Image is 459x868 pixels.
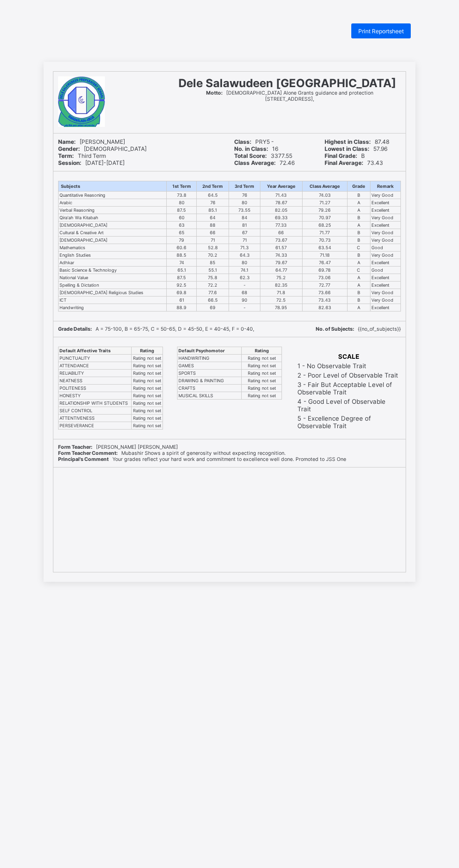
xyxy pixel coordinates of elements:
[59,267,167,274] td: Basic Science & Technology
[58,152,106,159] span: Third Term
[197,244,229,252] td: 52.8
[370,274,400,282] td: Excellent
[370,282,400,289] td: Excellent
[59,370,132,377] td: RELIABILITY
[347,297,370,304] td: B
[347,259,370,267] td: A
[234,152,267,159] b: Total Score:
[260,214,302,222] td: 69.33
[131,407,163,415] td: Rating not set
[347,192,370,199] td: B
[229,252,260,259] td: 64.3
[370,222,400,229] td: Excellent
[303,289,347,297] td: 73.66
[260,297,302,304] td: 72.5
[260,304,302,312] td: 78.95
[59,362,132,370] td: ATTENDANCE
[370,207,400,214] td: Excellent
[260,252,302,259] td: 74.33
[242,370,282,377] td: Rating not set
[347,267,370,274] td: C
[59,252,167,259] td: English Studies
[260,267,302,274] td: 64.77
[229,274,260,282] td: 62.3
[325,138,389,145] span: 87.48
[242,355,282,362] td: Rating not set
[370,289,400,297] td: Very Good
[197,259,229,267] td: 85
[370,237,400,244] td: Very Good
[370,304,400,312] td: Excellent
[206,90,222,96] b: Motto:
[242,385,282,392] td: Rating not set
[297,371,400,379] td: 2 - Poor Level of Observable Trait
[229,229,260,237] td: 67
[167,181,197,192] th: 1st Term
[297,362,400,370] td: 1 - No Observable Trait
[131,370,163,377] td: Rating not set
[167,259,197,267] td: 74
[197,214,229,222] td: 64
[167,229,197,237] td: 65
[260,181,302,192] th: Year Average
[260,229,302,237] td: 66
[178,76,396,90] span: Dele Salawudeen [GEOGRAPHIC_DATA]
[325,159,383,166] span: 73.43
[58,326,254,332] span: A = 75-100, B = 65-75, C = 50-65, D = 45-50, E = 40-45, F = 0-40,
[347,181,370,192] th: Grade
[260,199,302,207] td: 78.67
[260,282,302,289] td: 82.35
[59,199,167,207] td: Arabic
[303,181,347,192] th: Class Average
[358,28,404,35] span: Print Reportsheet
[370,192,400,199] td: Very Good
[178,370,242,377] td: SPORTS
[303,207,347,214] td: 79.26
[197,252,229,259] td: 70.2
[370,259,400,267] td: Excellent
[303,274,347,282] td: 73.06
[303,214,347,222] td: 70.97
[167,192,197,199] td: 73.8
[197,199,229,207] td: 76
[131,422,163,430] td: Rating not set
[303,229,347,237] td: 71.77
[59,377,132,385] td: NEATNESS
[167,244,197,252] td: 60.6
[59,274,167,282] td: National Value
[167,274,197,282] td: 87.5
[58,456,346,462] span: Your grades reflect your hard work and commitment to excellence well done. Promoted to JSS One
[178,355,242,362] td: HANDWRITING
[234,138,274,145] span: PRY5 -
[131,400,163,407] td: Rating not set
[59,259,167,267] td: Adhkar
[178,347,242,355] th: Default Psychomotor
[347,199,370,207] td: A
[167,297,197,304] td: 61
[370,244,400,252] td: Good
[58,444,92,450] b: Form Teacher:
[260,274,302,282] td: 75.2
[131,355,163,362] td: Rating not set
[131,385,163,392] td: Rating not set
[347,304,370,312] td: A
[303,259,347,267] td: 76.47
[58,456,109,462] b: Principal's Comment
[59,392,132,400] td: HONESTY
[265,96,314,102] span: [STREET_ADDRESS],
[260,259,302,267] td: 79.67
[58,444,178,450] span: [PERSON_NAME] [PERSON_NAME]
[303,282,347,289] td: 72.77
[303,297,347,304] td: 73.43
[260,207,302,214] td: 82.05
[234,145,268,152] b: No. in Class:
[58,159,125,166] span: [DATE]-[DATE]
[197,274,229,282] td: 75.8
[242,377,282,385] td: Rating not set
[167,282,197,289] td: 92.5
[59,289,167,297] td: [DEMOGRAPHIC_DATA] Religious Studies
[229,214,260,222] td: 84
[58,138,125,145] span: [PERSON_NAME]
[229,289,260,297] td: 68
[229,244,260,252] td: 71.3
